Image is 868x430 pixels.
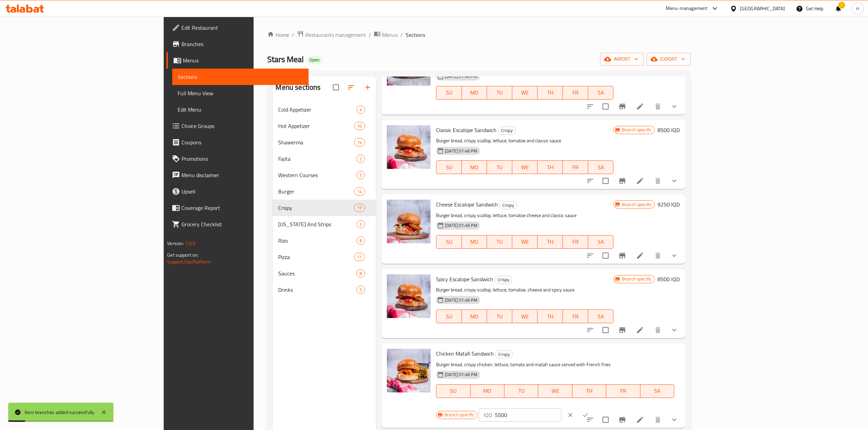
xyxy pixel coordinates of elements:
[598,99,613,114] span: Select to update
[356,220,365,228] div: items
[439,162,459,172] span: SU
[487,235,512,249] button: TU
[540,312,560,321] span: TH
[166,36,309,52] a: Branches
[356,286,365,294] div: items
[538,235,563,249] button: TH
[436,199,498,210] span: Cheese Escalope Sandwich
[442,297,480,303] span: [DATE] 01:46 PM
[356,236,365,245] div: items
[591,312,611,321] span: SA
[439,88,459,98] span: SU
[566,88,585,98] span: FR
[462,235,487,249] button: MO
[436,211,613,220] p: Burger bread, crispy scallop, lettuce, tomatoe cheese and classic sauce
[442,222,480,229] span: [DATE] 01:46 PM
[273,99,376,301] nav: Menu sections
[166,216,309,232] a: Grocery Checklist
[499,201,517,209] div: Crispy
[462,310,487,323] button: MO
[563,235,588,249] button: FR
[490,88,510,98] span: TU
[643,386,672,396] span: SA
[273,150,376,167] div: Fajita2
[563,160,588,174] button: FR
[487,310,512,323] button: TU
[357,270,365,277] span: 8
[540,237,560,247] span: TH
[640,384,674,398] button: SA
[278,269,356,277] span: Sauces
[566,312,585,321] span: FR
[498,127,516,135] div: Crispy
[278,155,356,163] div: Fajita
[273,118,376,134] div: Hot Appetizer10
[356,171,365,179] div: items
[512,160,538,174] button: WE
[278,105,356,114] div: Cold Appetizer
[538,310,563,323] button: TH
[670,326,678,334] svg: Show Choices
[278,138,354,146] span: Shawerma
[357,238,365,244] span: 8
[181,40,303,48] span: Branches
[538,384,572,398] button: WE
[666,247,682,264] button: show more
[515,312,535,321] span: WE
[436,310,462,323] button: SU
[273,232,376,249] div: Rizo8
[462,160,487,174] button: MO
[354,254,365,260] span: 11
[354,122,365,130] div: items
[490,162,510,172] span: TU
[512,86,538,100] button: WE
[588,160,613,174] button: SA
[490,312,510,321] span: TU
[166,167,309,183] a: Menu disclaimer
[185,239,195,248] span: 1.0.0
[471,384,504,398] button: MO
[563,310,588,323] button: FR
[436,235,462,249] button: SU
[538,86,563,100] button: TH
[181,171,303,179] span: Menu disclaimer
[578,407,593,422] button: ok
[650,173,666,189] button: delete
[614,412,630,428] button: Branch-specific-item
[357,287,365,293] span: 5
[563,86,588,100] button: FR
[354,139,365,146] span: 14
[166,52,309,69] a: Menus
[609,386,637,396] span: FR
[436,348,494,359] span: Chicken Matafi Sandwich
[273,200,376,216] div: Crispy17
[439,386,467,396] span: SU
[307,56,322,64] div: Open
[401,31,403,39] li: /
[650,98,666,115] button: delete
[356,155,365,163] div: items
[504,384,538,398] button: TU
[273,183,376,200] div: Burger14
[670,252,678,260] svg: Show Choices
[575,386,603,396] span: TH
[442,412,477,418] span: Branch specific
[181,155,303,163] span: Promotions
[496,350,513,358] span: Crispy
[382,31,398,39] span: Menus
[357,156,365,162] span: 2
[387,274,431,318] img: Spicy Escalope Sandwich
[566,237,585,247] span: FR
[588,310,613,323] button: SA
[436,384,470,398] button: SU
[357,172,365,178] span: 5
[307,57,322,63] span: Open
[591,237,611,247] span: SA
[305,31,366,39] span: Restaurants management
[436,86,462,100] button: SU
[436,360,674,369] p: Burger bread, crispy chicken, lettuce, tomato and matafi sauce served with French fries
[267,30,691,39] nav: breadcrumb
[273,265,376,282] div: Sauces8
[652,55,685,63] span: export
[541,386,569,396] span: WE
